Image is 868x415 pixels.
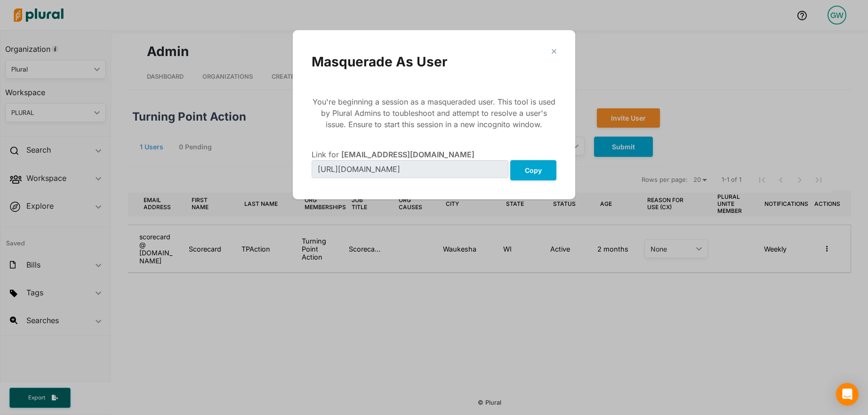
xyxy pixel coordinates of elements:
[312,54,556,70] div: Masquerade As User
[341,150,474,159] span: [EMAIL_ADDRESS][DOMAIN_NAME]
[312,149,556,160] div: Link for
[312,96,556,130] div: You're beginning a session as a masqueraded user. This tool is used by Plural Admins to toublesho...
[293,30,575,199] div: Modal
[510,160,556,180] button: Copy
[836,383,859,406] div: Open Intercom Messenger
